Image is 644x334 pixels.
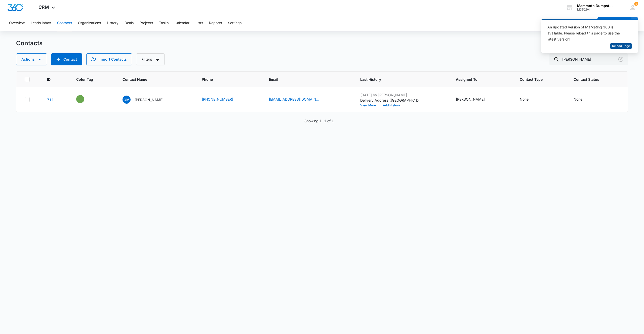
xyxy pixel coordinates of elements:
[136,53,165,65] button: Filters
[269,97,328,103] div: Email - plaza1musani@gmail.com - Select to Edit Field
[549,53,628,65] input: Search Contacts
[574,77,612,82] span: Contact Status
[360,98,423,103] p: Delivery Address ([GEOGRAPHIC_DATA]) changed to [STREET_ADDRESS].
[78,15,101,31] button: Organizations
[47,77,57,82] span: ID
[107,15,118,31] button: History
[202,97,242,103] div: Phone - (651) 352-8208 - Select to Edit Field
[76,77,103,82] span: Color Tag
[38,5,49,10] span: CRM
[612,44,630,49] span: Reload Page
[269,77,341,82] span: Email
[9,15,25,31] button: Overview
[456,97,494,103] div: Assigned To - Bryan McCartney - Select to Edit Field
[597,17,631,29] button: Add Contact
[379,104,404,107] button: Add History
[209,15,222,31] button: Reports
[175,15,189,31] button: Calendar
[634,2,638,6] span: 2
[269,97,319,102] a: [EMAIL_ADDRESS][DOMAIN_NAME]
[547,24,626,42] div: An updated version of Marketing 360 is available. Please reload this page to use the latest version!
[16,53,47,65] button: Actions
[47,98,54,102] a: Navigate to contact details page for Osman Musani
[125,15,134,31] button: Deals
[577,4,614,8] div: account name
[86,53,132,65] button: Import Contacts
[202,77,250,82] span: Phone
[123,77,182,82] span: Contact Name
[360,77,436,82] span: Last History
[520,77,554,82] span: Contact Type
[123,96,131,104] span: OM
[610,43,632,49] button: Reload Page
[140,15,153,31] button: Projects
[360,92,423,98] p: [DATE] by [PERSON_NAME]
[195,15,203,31] button: Lists
[159,15,169,31] button: Tasks
[456,77,500,82] span: Assigned To
[574,97,582,102] div: None
[574,97,591,103] div: Contact Status - None - Select to Edit Field
[228,15,242,31] button: Settings
[123,96,173,104] div: Contact Name - Osman Musani - Select to Edit Field
[31,15,51,31] button: Leads Inbox
[360,104,379,107] button: View More
[520,97,538,103] div: Contact Type - None - Select to Edit Field
[617,55,625,63] button: Clear
[57,15,72,31] button: Contacts
[16,39,43,47] h1: Contacts
[51,53,82,65] button: Add Contact
[520,97,529,102] div: None
[456,97,485,102] div: [PERSON_NAME]
[577,8,614,11] div: account id
[76,95,93,103] div: - - Select to Edit Field
[304,118,334,123] p: Showing 1-1 of 1
[135,97,164,102] p: [PERSON_NAME]
[202,97,233,102] a: [PHONE_NUMBER]
[634,2,638,6] div: notifications count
